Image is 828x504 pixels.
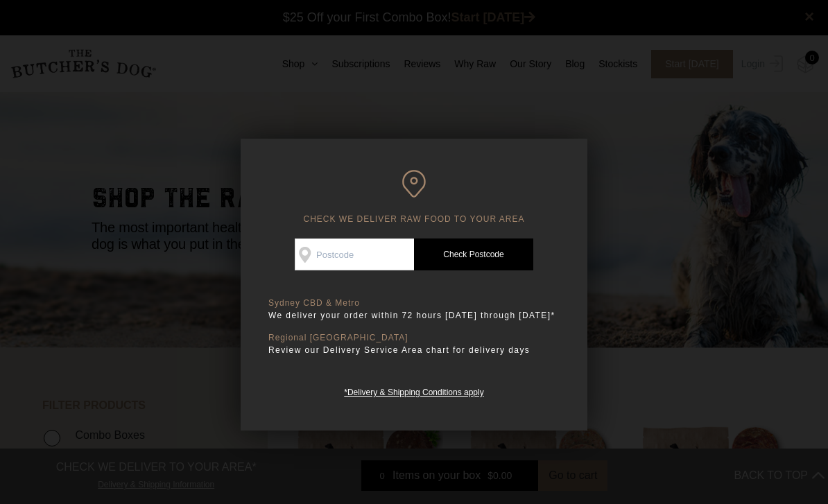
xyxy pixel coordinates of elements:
[414,238,533,270] a: Check Postcode
[268,343,560,357] p: Review our Delivery Service Area chart for delivery days
[268,170,560,225] h6: CHECK WE DELIVER RAW FOOD TO YOUR AREA
[268,309,560,322] p: We deliver your order within 72 hours [DATE] through [DATE]*
[268,333,560,343] p: Regional [GEOGRAPHIC_DATA]
[268,298,560,309] p: Sydney CBD & Metro
[344,384,483,397] a: *Delivery & Shipping Conditions apply
[295,238,414,270] input: Postcode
